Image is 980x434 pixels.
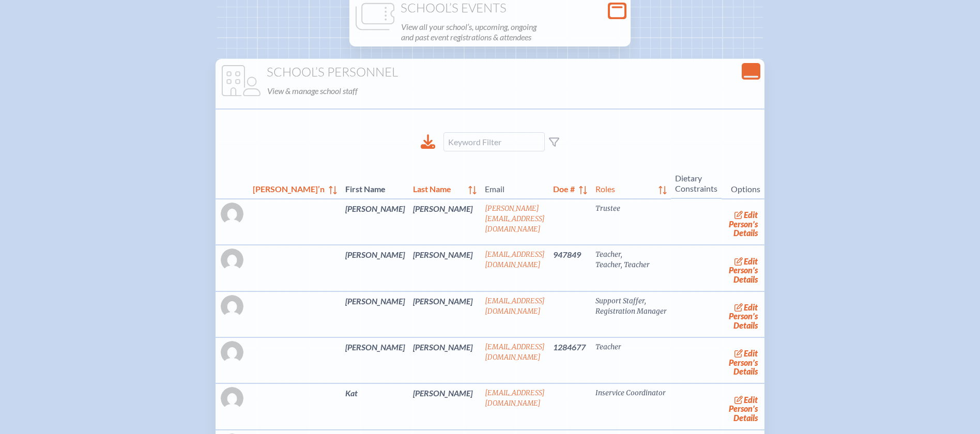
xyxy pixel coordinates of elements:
[421,134,435,149] div: Download to CSV
[726,182,760,194] span: Options
[485,389,545,408] a: [EMAIL_ADDRESS][DOMAIN_NAME]
[341,383,409,429] td: Kat
[485,297,545,316] a: [EMAIL_ADDRESS][DOMAIN_NAME]
[409,383,481,429] td: [PERSON_NAME]
[341,245,409,291] td: [PERSON_NAME]
[726,300,760,333] a: editPerson’s Details
[485,182,545,194] span: Email
[341,337,409,383] td: [PERSON_NAME]
[591,245,671,291] td: Teacher, Teacher, Teacher
[409,337,481,383] td: [PERSON_NAME]
[221,249,243,271] img: Gravatar
[591,199,671,245] td: Trustee
[744,395,758,405] span: edit
[221,295,243,318] img: Gravatar
[744,348,758,358] span: edit
[549,337,591,383] td: 1284677
[726,208,760,240] a: editPerson’s Details
[220,65,760,80] h1: School’s Personnel
[409,245,481,291] td: [PERSON_NAME]
[726,346,760,379] a: editPerson’s Details
[354,1,626,16] h1: School’s Events
[485,343,545,362] a: [EMAIL_ADDRESS][DOMAIN_NAME]
[485,204,545,234] a: [PERSON_NAME][EMAIL_ADDRESS][DOMAIN_NAME]
[443,132,545,151] input: Keyword Filter
[267,84,758,98] p: View & manage school staff
[409,199,481,245] td: [PERSON_NAME]
[726,392,760,425] a: editPerson’s Details
[591,383,671,429] td: Inservice Coordinator
[595,182,654,194] span: Roles
[726,254,760,286] a: editPerson’s Details
[221,387,243,410] img: Gravatar
[341,291,409,337] td: [PERSON_NAME]
[591,291,671,337] td: Support Staffer, Registration Manager
[341,199,409,245] td: [PERSON_NAME]
[591,337,671,383] td: Teacher
[345,182,405,194] span: First Name
[401,20,624,44] p: View all your school’s, upcoming, ongoing and past event registrations & attendees
[744,302,758,312] span: edit
[485,250,545,269] a: [EMAIL_ADDRESS][DOMAIN_NAME]
[221,341,243,364] img: Gravatar
[675,171,717,194] span: Dietary Constraints
[553,182,575,194] span: Doe #
[549,245,591,291] td: 947849
[413,182,464,194] span: Last Name
[221,203,243,225] img: Gravatar
[744,256,758,266] span: edit
[253,182,325,194] span: [PERSON_NAME]’n
[409,291,481,337] td: [PERSON_NAME]
[744,210,758,220] span: edit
